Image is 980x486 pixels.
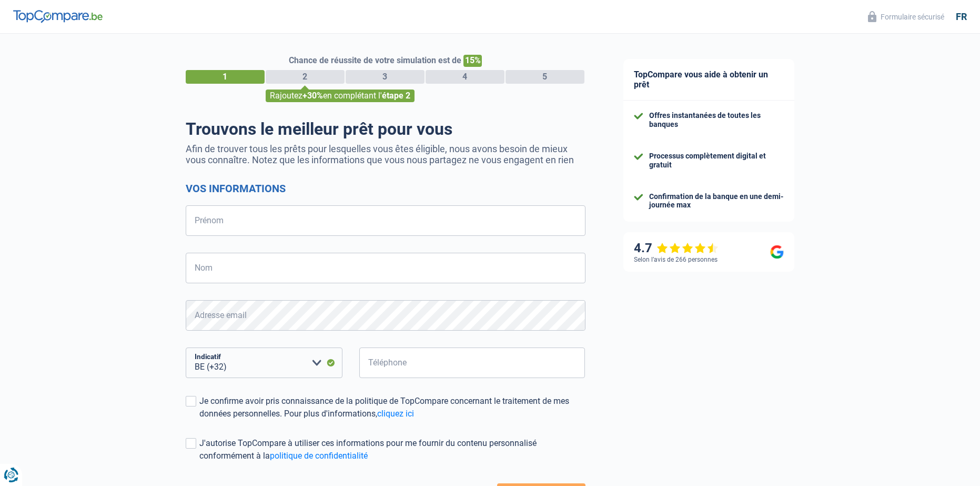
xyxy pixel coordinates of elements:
span: Chance de réussite de votre simulation est de [289,55,461,65]
a: politique de confidentialité [270,451,368,461]
h1: Trouvons le meilleur prêt pour vous [186,119,585,139]
img: TopCompare Logo [13,10,103,23]
span: +30% [302,91,323,101]
div: 2 [266,70,345,84]
div: 4 [426,70,504,84]
p: Afin de trouver tous les prêts pour lesquelles vous êtes éligible, nous avons besoin de mieux vou... [186,143,585,165]
a: cliquez ici [377,409,414,419]
div: 3 [346,70,425,84]
div: Offres instantanées de toutes les banques [649,111,784,129]
span: étape 2 [382,91,410,101]
input: 401020304 [359,348,585,378]
div: Selon l’avis de 266 personnes [634,256,718,263]
div: fr [956,11,967,23]
div: 1 [186,70,265,84]
div: Je confirme avoir pris connaissance de la politique de TopCompare concernant le traitement de mes... [199,395,585,420]
span: 15% [463,55,482,67]
button: Formulaire sécurisé [862,8,951,25]
div: 5 [506,70,584,84]
div: 4.7 [634,241,719,256]
div: TopCompare vous aide à obtenir un prêt [623,59,794,101]
div: Rajoutez en complétant l' [266,90,415,102]
div: Processus complètement digital et gratuit [649,152,784,170]
div: Confirmation de la banque en une demi-journée max [649,192,784,210]
div: J'autorise TopCompare à utiliser ces informations pour me fournir du contenu personnalisé conform... [199,437,585,462]
h2: Vos informations [186,182,585,195]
